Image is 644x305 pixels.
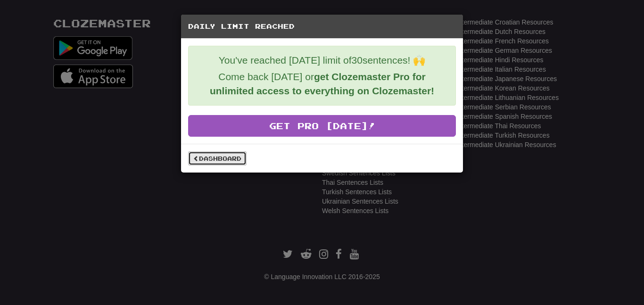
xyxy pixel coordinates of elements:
[188,151,247,165] a: Dashboard
[210,71,434,96] strong: get Clozemaster Pro for unlimited access to everything on Clozemaster!
[196,53,448,67] p: You've reached [DATE] limit of 30 sentences! 🙌
[196,70,448,98] p: Come back [DATE] or
[188,22,456,31] h5: Daily Limit Reached
[188,115,456,137] a: Get Pro [DATE]!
